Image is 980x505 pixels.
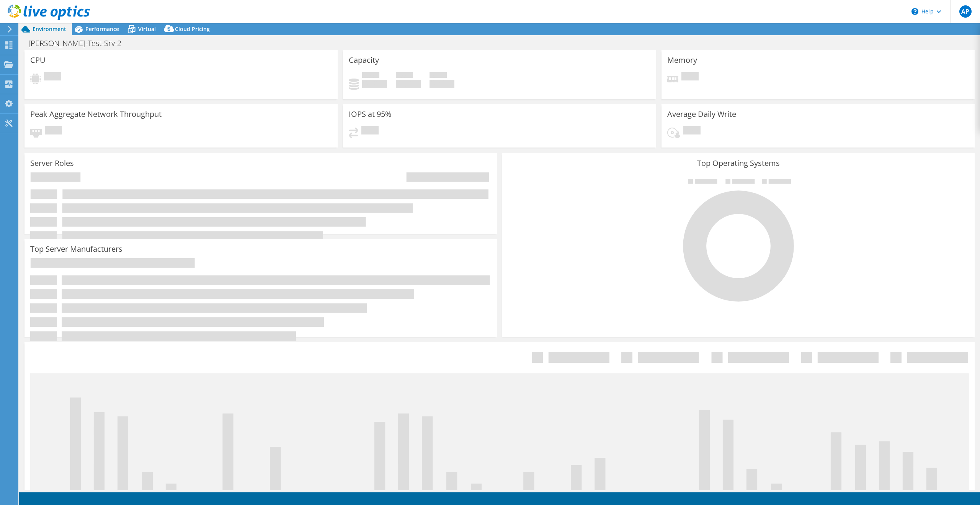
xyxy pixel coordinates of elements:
h3: CPU [30,56,46,64]
h3: Top Operating Systems [508,159,969,167]
h3: IOPS at 95% [349,110,392,118]
span: Pending [683,126,701,136]
span: Pending [681,72,699,82]
span: Pending [361,126,379,136]
h3: Peak Aggregate Network Throughput [30,110,162,118]
span: Total [430,72,447,80]
span: Free [396,72,413,80]
span: Performance [85,25,119,33]
span: Pending [44,72,61,82]
span: Cloud Pricing [175,25,210,33]
span: AP [959,5,972,18]
h3: Average Daily Write [667,110,736,118]
h1: [PERSON_NAME]-Test-Srv-2 [25,39,133,48]
svg: \n [911,8,918,15]
span: Pending [45,126,62,136]
h4: 0 GiB [362,80,387,88]
span: Environment [33,25,66,33]
span: Used [362,72,379,80]
h3: Memory [667,56,697,64]
h3: Capacity [349,56,379,64]
span: Virtual [138,25,156,33]
h3: Top Server Manufacturers [30,245,122,253]
h3: Server Roles [30,159,74,167]
h4: 0 GiB [396,80,421,88]
h4: 0 GiB [430,80,454,88]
